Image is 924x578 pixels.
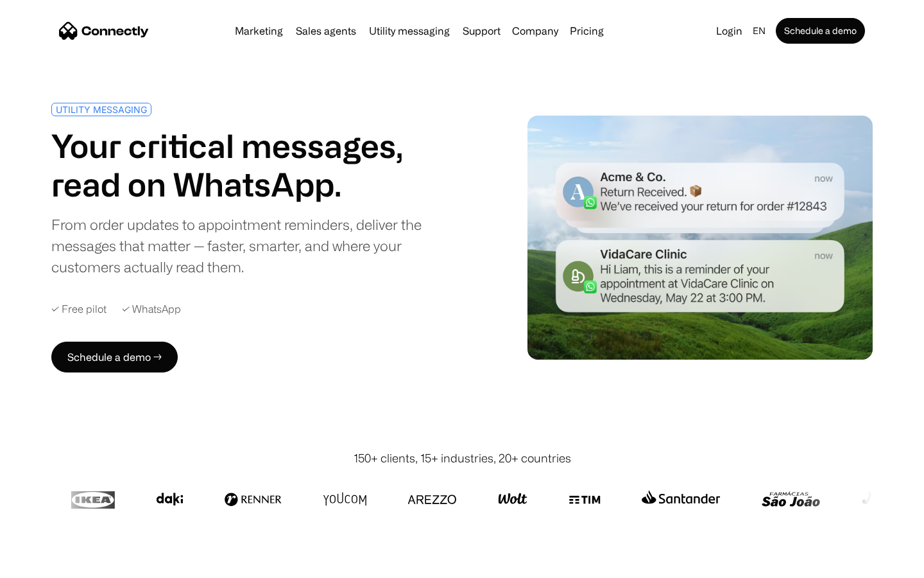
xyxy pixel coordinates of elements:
div: UTILITY MESSAGING [56,105,147,114]
ul: Language list [26,556,77,574]
a: Login [711,22,748,40]
div: ✓ WhatsApp [122,303,181,315]
a: Support [458,26,506,36]
div: en [748,22,773,40]
aside: Language selected: English [13,554,77,574]
a: Schedule a demo → [51,342,178,372]
a: Marketing [230,26,288,36]
a: Pricing [565,26,609,36]
div: Company [508,22,562,40]
a: Utility messaging [364,26,455,36]
h1: Your critical messages, read on WhatsApp. [51,127,457,204]
div: en [753,22,766,40]
div: 150+ clients, 15+ industries, 20+ countries [354,450,571,467]
div: ✓ Free pilot [51,303,107,315]
a: home [59,21,149,40]
a: Schedule a demo [776,18,865,44]
div: From order updates to appointment reminders, deliver the messages that matter — faster, smarter, ... [51,214,457,277]
div: Company [512,22,558,40]
a: Sales agents [291,26,361,36]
